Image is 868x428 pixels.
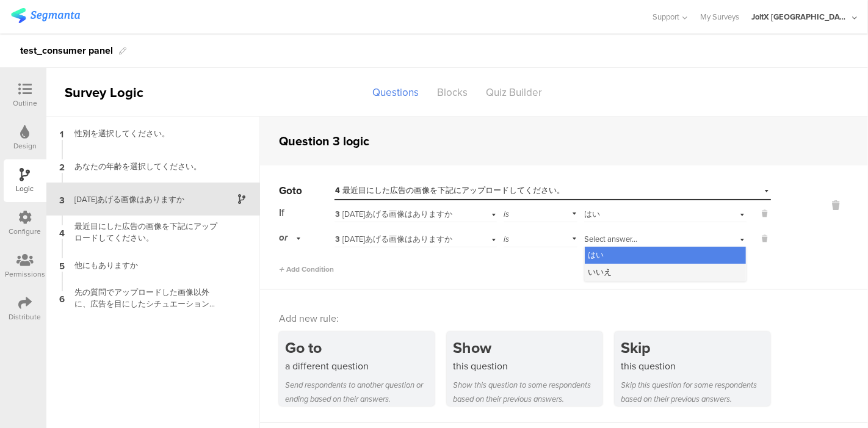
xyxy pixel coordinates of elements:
span: はい [588,249,604,261]
div: JoltX [GEOGRAPHIC_DATA] [751,11,849,23]
div: Skip this question for some respondents based on their previous answers. [621,378,770,406]
span: 5 [59,258,65,272]
div: 性別を選択してください。 [67,128,220,139]
span: 3 [59,192,65,206]
div: Configure [9,226,42,237]
span: is [504,208,510,220]
div: Permissions [5,269,45,280]
div: Add new rule: [279,311,850,325]
div: If [279,205,333,220]
span: 3 [335,209,340,220]
span: to [292,183,302,198]
div: Question 3 logic [279,132,369,150]
span: いいえ [588,266,612,278]
span: 3 [335,234,340,245]
div: Logic [16,183,34,194]
span: Select answer... [585,233,638,245]
span: [DATE]あげる画像はありますか [335,233,452,245]
span: or [279,231,288,244]
div: 他にもありますか [67,259,220,271]
div: Survey Logic [46,82,187,103]
img: segmanta logo [11,8,80,23]
span: 4 [59,225,65,239]
span: 6 [59,291,65,305]
div: a different question [285,359,435,373]
div: Go to [285,336,435,359]
div: あなたの年齢を選択してください。 [67,161,220,172]
div: 今日あげる画像はありますか [335,234,466,245]
span: is [504,233,510,245]
div: Quiz Builder [477,82,551,103]
div: Questions [363,82,428,103]
div: 今日あげる画像はありますか [335,209,466,220]
div: 最近目にした広告の画像を下記にアップロードしてください。 [67,220,220,244]
span: 最近目にした広告の画像を下記にアップロードしてください。 [335,184,565,196]
span: 2 [59,159,65,173]
div: Skip [621,336,770,359]
span: Add Condition [279,264,334,275]
div: [DATE]あげる画像はありますか [67,194,220,205]
span: [DATE]あげる画像はありますか [335,208,452,220]
div: Show this question to some respondents based on their previous answers. [453,378,602,406]
span: Go [279,183,292,198]
div: Blocks [428,82,477,103]
span: Support [653,11,680,23]
span: 1 [60,126,64,140]
span: 4 [335,185,340,196]
div: Distribute [9,311,42,322]
span: はい [585,208,601,220]
div: this question [621,359,770,373]
div: Design [13,140,37,151]
div: test_consumer panel [20,41,113,60]
div: this question [453,359,602,373]
div: Send respondents to another question or ending based on their answers. [285,378,435,406]
div: Show [453,336,602,359]
div: 先の質問でアップロードした画像以外に、広告を目にしたシチュエーションがあればその時の状況を教えてください。(記述式、最大7つ) [67,286,220,310]
div: Outline [13,98,37,109]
